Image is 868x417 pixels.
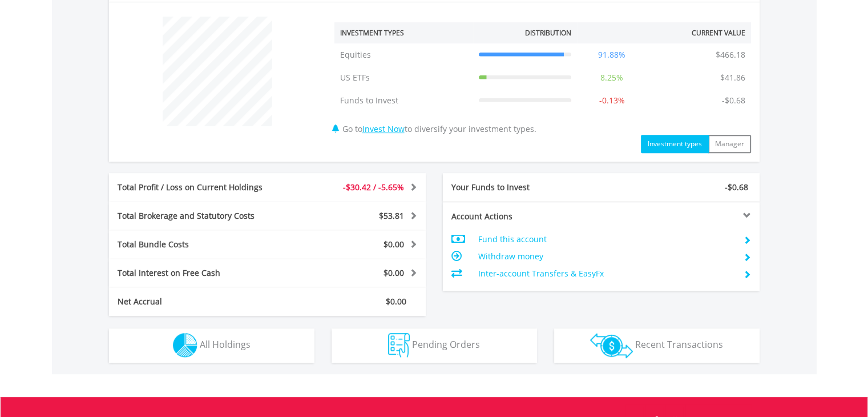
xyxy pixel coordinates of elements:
[383,267,404,278] span: $0.00
[109,210,294,222] div: Total Brokerage and Statutory Costs
[708,135,751,153] button: Manager
[554,328,760,363] button: Recent Transactions
[577,89,647,112] td: -0.13%
[109,239,294,250] div: Total Bundle Costs
[716,89,751,112] td: -$0.68
[109,182,294,193] div: Total Profit / Loss on Current Holdings
[383,239,404,250] span: $0.00
[386,296,406,307] span: $0.00
[332,328,537,363] button: Pending Orders
[379,210,404,221] span: $53.81
[334,89,473,112] td: Funds to Invest
[478,265,734,282] td: Inter-account Transfers & EasyFx
[343,182,404,193] span: -$30.42 / -5.65%
[109,296,294,307] div: Net Accrual
[334,43,473,66] td: Equities
[173,333,197,358] img: holdings-wht.png
[200,338,251,351] span: All Holdings
[478,231,734,248] td: Fund this account
[362,123,405,134] a: Invest Now
[334,66,473,89] td: US ETFs
[109,328,314,363] button: All Holdings
[334,22,473,43] th: Investment Types
[326,11,760,153] div: Go to to diversify your investment types.
[443,211,601,222] div: Account Actions
[725,182,748,193] span: -$0.68
[109,267,294,279] div: Total Interest on Free Cash
[641,135,709,153] button: Investment types
[478,248,734,265] td: Withdraw money
[714,66,751,89] td: $41.86
[388,333,410,358] img: pending_instructions-wht.png
[710,43,751,66] td: $466.18
[412,338,480,351] span: Pending Orders
[525,28,571,38] div: Distribution
[577,43,647,66] td: 91.88%
[590,333,633,358] img: transactions-zar-wht.png
[647,22,751,43] th: Current Value
[635,338,723,351] span: Recent Transactions
[443,182,601,193] div: Your Funds to Invest
[577,66,647,89] td: 8.25%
